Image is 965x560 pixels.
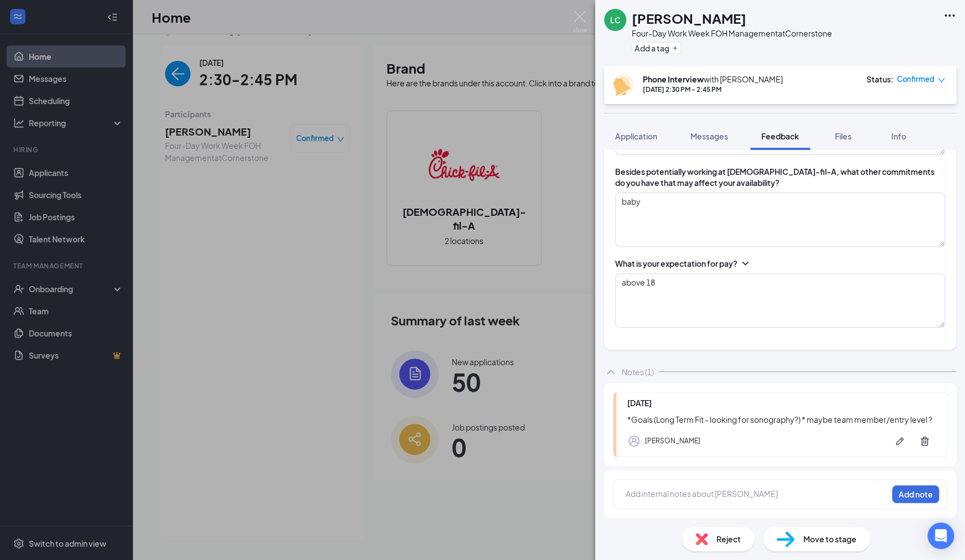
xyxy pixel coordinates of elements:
div: LC [610,14,621,25]
div: [PERSON_NAME] [645,435,700,447]
svg: Profile [627,434,641,448]
div: Status : [866,74,894,85]
button: Add note [892,485,939,503]
svg: Trash [919,435,930,447]
span: Messages [690,131,728,141]
button: PlusAdd a tag [632,42,681,54]
span: Confirmed [897,74,935,85]
div: What is your expectation for pay? [615,258,737,269]
div: Besides potentially working at [DEMOGRAPHIC_DATA]-fil-A, what other commitments do you have that ... [615,166,945,188]
span: down [937,76,945,84]
svg: Plus [672,45,678,51]
span: Feedback [761,131,799,141]
span: [DATE] [627,398,652,408]
span: Move to stage [803,533,856,545]
svg: Pen [894,435,905,447]
b: Phone Interview [643,74,704,84]
span: Reject [716,533,741,545]
textarea: above 18 [615,273,945,328]
div: Notes (1) [622,366,654,377]
textarea: baby [615,193,945,247]
svg: ChevronUp [604,365,617,378]
button: Pen [889,430,911,452]
svg: ChevronDown [740,258,751,269]
div: with [PERSON_NAME] [643,74,783,85]
span: Application [615,131,657,141]
div: *Goals (Long Term Fit - looking for sonography?) * maybe team member/entry level ? [627,413,936,426]
span: Files [835,131,852,141]
svg: Ellipses [943,9,956,22]
button: Trash [914,430,936,452]
h1: [PERSON_NAME] [632,9,746,28]
span: Info [891,131,906,141]
div: Four-Day Work Week FOH Management at Cornerstone [632,28,832,39]
div: Open Intercom Messenger [927,522,954,549]
div: [DATE] 2:30 PM - 2:45 PM [643,85,783,94]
